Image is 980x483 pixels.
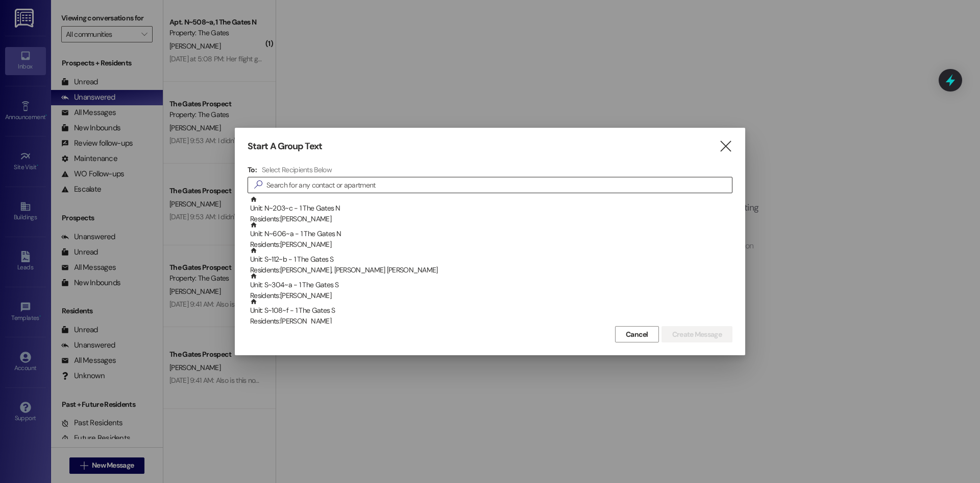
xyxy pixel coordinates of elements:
[615,326,659,342] button: Cancel
[250,298,732,327] div: Unit: S~108~f - 1 The Gates S
[250,221,732,250] div: Unit: N~606~a - 1 The Gates N
[262,165,332,174] h4: Select Recipients Below
[719,141,732,152] i: 
[266,178,732,192] input: Search for any contact or apartment
[672,329,722,340] span: Create Message
[250,179,266,190] i: 
[250,247,732,276] div: Unit: S~112~b - 1 The Gates S
[248,272,732,298] div: Unit: S~304~a - 1 The Gates SResidents:[PERSON_NAME]
[250,214,732,224] div: Residents: [PERSON_NAME]
[248,196,732,221] div: Unit: N~203~c - 1 The Gates NResidents:[PERSON_NAME]
[248,141,322,152] h3: Start A Group Text
[250,265,732,275] div: Residents: [PERSON_NAME], [PERSON_NAME] [PERSON_NAME]
[248,165,257,174] h3: To:
[250,239,732,250] div: Residents: [PERSON_NAME]
[661,326,732,342] button: Create Message
[248,298,732,324] div: Unit: S~108~f - 1 The Gates SResidents:[PERSON_NAME]
[248,221,732,247] div: Unit: N~606~a - 1 The Gates NResidents:[PERSON_NAME]
[250,272,732,302] div: Unit: S~304~a - 1 The Gates S
[250,290,732,301] div: Residents: [PERSON_NAME]
[626,329,648,340] span: Cancel
[250,316,732,327] div: Residents: [PERSON_NAME]
[248,247,732,272] div: Unit: S~112~b - 1 The Gates SResidents:[PERSON_NAME], [PERSON_NAME] [PERSON_NAME]
[250,196,732,225] div: Unit: N~203~c - 1 The Gates N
